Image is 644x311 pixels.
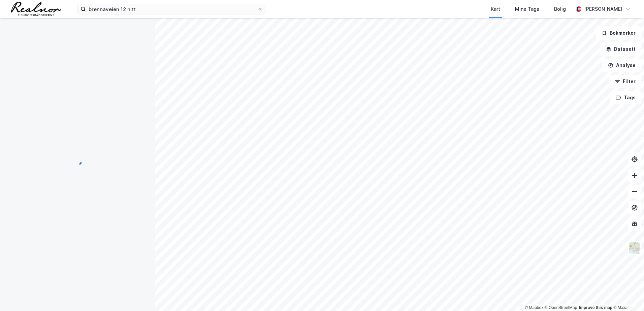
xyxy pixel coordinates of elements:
[72,155,83,166] img: spinner.a6d8c91a73a9ac5275cf975e30b51cfb.svg
[491,5,500,13] div: Kart
[86,4,258,14] input: Søk på adresse, matrikkel, gårdeiere, leietakere eller personer
[515,5,539,13] div: Mine Tags
[628,242,641,254] img: Z
[609,75,641,88] button: Filter
[545,305,577,310] a: OpenStreetMap
[11,2,61,16] img: realnor-logo.934646d98de889bb5806.png
[579,305,612,310] a: Improve this map
[610,91,641,104] button: Tags
[554,5,566,13] div: Bolig
[602,59,641,72] button: Analyse
[610,279,644,311] iframe: Chat Widget
[610,279,644,311] div: Kontrollprogram for chat
[600,42,641,56] button: Datasett
[596,26,641,40] button: Bokmerker
[584,5,622,13] div: [PERSON_NAME]
[525,305,543,310] a: Mapbox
